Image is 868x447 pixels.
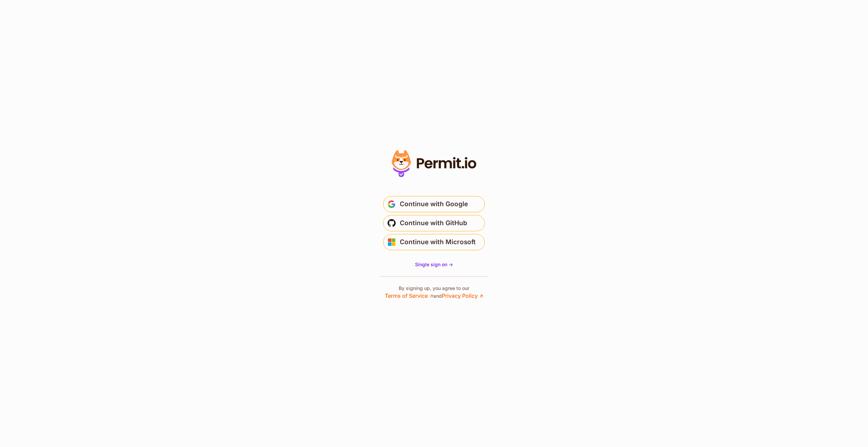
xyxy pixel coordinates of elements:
[400,199,468,210] span: Continue with Google
[385,285,483,300] p: By signing up, you agree to our and
[415,261,453,267] span: Single sign on ->
[383,196,485,212] button: Continue with Google
[400,237,476,248] span: Continue with Microsoft
[385,292,433,299] a: Terms of Service ↗
[415,261,453,268] a: Single sign on ->
[400,218,467,229] span: Continue with GitHub
[383,215,485,231] button: Continue with GitHub
[383,234,485,250] button: Continue with Microsoft
[442,292,483,299] a: Privacy Policy ↗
